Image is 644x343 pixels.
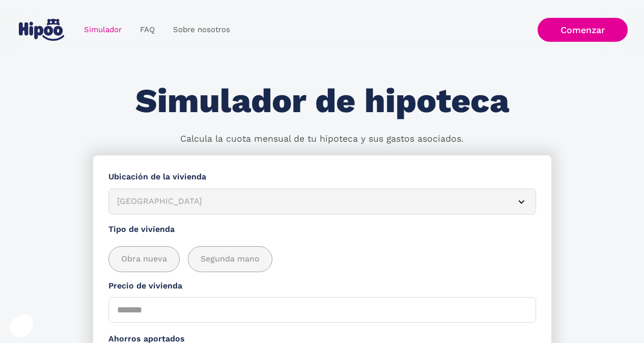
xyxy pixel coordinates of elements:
[180,133,464,146] p: Calcula la cuota mensual de tu hipoteca y sus gastos asociados.
[108,171,536,183] label: Ubicación de la vivienda
[108,246,536,272] div: add_description_here
[108,280,536,293] label: Precio de vivienda
[117,195,503,208] div: [GEOGRAPHIC_DATA]
[17,15,67,45] a: home
[201,253,260,266] span: Segunda mano
[135,83,509,120] h1: Simulador de hipoteca
[538,18,628,42] a: Comenzar
[108,189,536,215] article: [GEOGRAPHIC_DATA]
[108,223,536,236] label: Tipo de vivienda
[164,20,239,40] a: Sobre nosotros
[131,20,164,40] a: FAQ
[121,253,167,266] span: Obra nueva
[75,20,131,40] a: Simulador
